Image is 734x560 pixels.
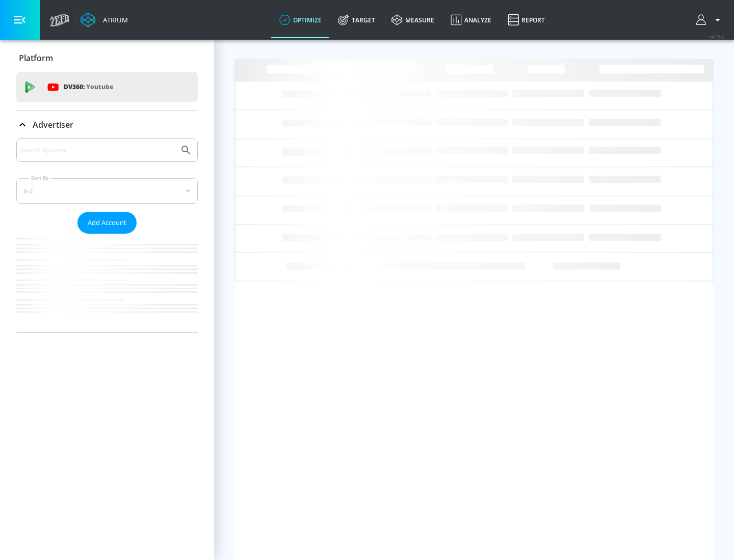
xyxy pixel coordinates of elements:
p: DV360: [64,81,113,93]
div: A-Z [16,178,198,204]
a: Report [500,2,553,38]
label: Sort By [29,175,51,181]
p: Youtube [86,81,113,92]
input: Search by name [20,144,175,157]
div: Advertiser [16,110,198,139]
p: Advertiser [33,119,73,130]
div: Advertiser [16,138,198,332]
div: DV360: Youtube [16,72,198,102]
div: Atrium [99,15,128,24]
a: Target [330,2,383,38]
p: Platform [19,52,53,64]
a: Atrium [81,12,128,27]
a: measure [383,2,442,38]
nav: list of Advertiser [16,234,198,332]
button: Add Account [77,212,137,234]
span: v 4.25.4 [710,34,724,39]
a: optimize [271,2,330,38]
div: Platform [16,44,198,72]
span: Add Account [88,217,126,229]
a: Analyze [442,2,500,38]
